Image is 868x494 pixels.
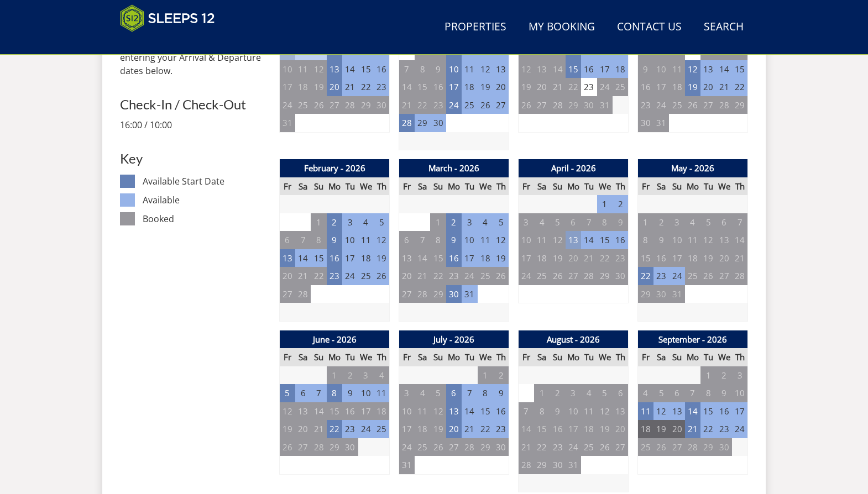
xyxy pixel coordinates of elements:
[653,177,669,196] th: Sa
[358,249,374,267] td: 18
[358,60,374,78] td: 15
[374,60,389,78] td: 16
[613,267,628,285] td: 30
[653,348,669,366] th: Sa
[685,348,700,366] th: Mo
[374,366,389,385] td: 4
[732,177,747,196] th: Th
[462,213,477,232] td: 3
[374,231,389,249] td: 12
[732,60,747,78] td: 15
[358,213,374,232] td: 4
[653,285,669,303] td: 30
[399,60,415,78] td: 7
[114,39,231,48] iframe: Customer reviews powered by Trustpilot
[493,78,509,96] td: 20
[342,177,358,196] th: Tu
[374,78,389,96] td: 23
[519,60,534,78] td: 12
[685,60,700,78] td: 12
[415,78,430,96] td: 15
[550,231,565,249] td: 12
[613,195,628,213] td: 2
[430,348,446,366] th: Su
[342,366,358,385] td: 2
[717,249,732,267] td: 20
[581,60,597,78] td: 16
[358,78,374,96] td: 22
[638,114,653,132] td: 30
[415,267,430,285] td: 21
[550,177,565,196] th: Su
[597,231,613,249] td: 15
[717,60,732,78] td: 14
[717,177,732,196] th: We
[597,78,613,96] td: 24
[566,177,581,196] th: Mo
[597,96,613,114] td: 31
[280,60,295,78] td: 10
[327,177,342,196] th: Mo
[295,78,311,96] td: 18
[399,177,415,196] th: Fr
[550,78,565,96] td: 21
[327,231,342,249] td: 9
[430,249,446,267] td: 15
[399,159,509,177] th: March - 2026
[430,96,446,114] td: 23
[342,384,358,402] td: 9
[143,212,270,225] dd: Booked
[732,249,747,267] td: 21
[700,177,716,196] th: Tu
[399,96,415,114] td: 21
[374,348,389,366] th: Th
[327,267,342,285] td: 23
[478,249,493,267] td: 18
[311,231,326,249] td: 8
[638,177,653,196] th: Fr
[613,60,628,78] td: 18
[653,249,669,267] td: 16
[597,60,613,78] td: 17
[327,249,342,267] td: 16
[732,213,747,232] td: 7
[493,231,509,249] td: 12
[581,249,597,267] td: 21
[566,78,581,96] td: 22
[327,213,342,232] td: 2
[358,231,374,249] td: 11
[415,114,430,132] td: 29
[581,78,597,96] td: 23
[399,330,509,349] th: July - 2026
[311,249,326,267] td: 15
[311,348,326,366] th: Su
[446,231,462,249] td: 9
[327,384,342,402] td: 8
[478,366,493,385] td: 1
[295,267,311,285] td: 21
[613,348,628,366] th: Th
[478,348,493,366] th: We
[534,348,550,366] th: Sa
[669,285,684,303] td: 31
[280,231,295,249] td: 6
[478,78,493,96] td: 19
[446,213,462,232] td: 2
[699,15,748,40] a: Search
[700,231,716,249] td: 12
[430,231,446,249] td: 8
[478,177,493,196] th: We
[415,231,430,249] td: 7
[653,78,669,96] td: 17
[280,96,295,114] td: 24
[519,231,534,249] td: 10
[478,96,493,114] td: 26
[462,78,477,96] td: 18
[311,78,326,96] td: 19
[446,96,462,114] td: 24
[342,213,358,232] td: 3
[311,267,326,285] td: 22
[327,78,342,96] td: 20
[653,114,669,132] td: 31
[732,366,747,385] td: 3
